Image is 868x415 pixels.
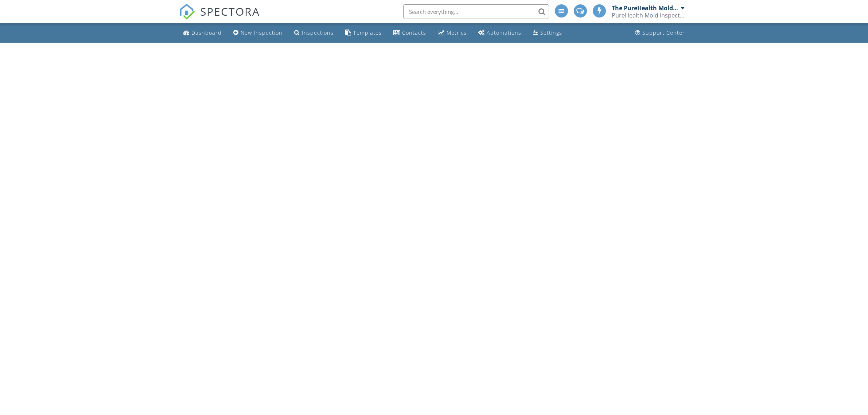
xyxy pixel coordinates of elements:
input: Search everything... [403,4,549,19]
div: Inspections [302,29,334,36]
a: Support Center [632,26,688,40]
div: Settings [540,29,562,36]
div: Dashboard [191,29,222,36]
div: New Inspection [241,29,283,36]
a: Inspections [291,26,336,40]
div: Contacts [402,29,426,36]
a: SPECTORA [179,10,260,25]
div: Support Center [642,29,685,36]
div: Templates [353,29,382,36]
span: SPECTORA [200,4,260,19]
div: Automations [487,29,521,36]
a: Contacts [390,26,429,40]
a: Automations (Basic) [475,26,524,40]
a: Dashboard [180,26,225,40]
div: The PureHealth Mold Inspections Team [612,4,679,12]
a: Settings [530,26,565,40]
div: Metrics [447,29,467,36]
div: PureHealth Mold Inspections [612,12,685,19]
img: The Best Home Inspection Software - Spectora [179,4,195,20]
a: Metrics [435,26,470,40]
a: New Inspection [230,26,285,40]
a: Templates [342,26,385,40]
